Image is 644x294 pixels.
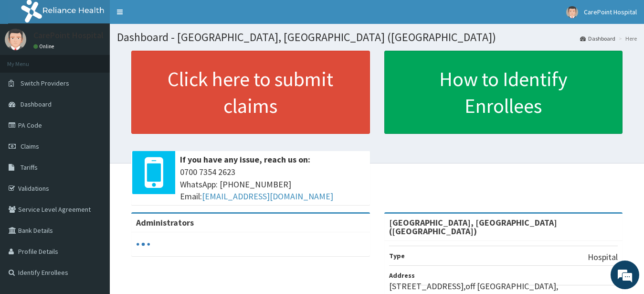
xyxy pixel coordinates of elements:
[21,142,39,151] span: Claims
[180,154,310,165] b: If you have any issue, reach us on:
[33,31,104,40] p: CarePoint Hospital
[580,34,615,43] a: Dashboard
[131,51,370,134] a: Click here to submit claims
[389,271,415,280] b: Address
[384,51,623,134] a: How to Identify Enrollees
[5,29,26,50] img: User Image
[180,166,365,203] span: 0700 7354 2623 WhatsApp: [PHONE_NUMBER] Email:
[616,34,637,43] li: Here
[588,251,618,263] p: Hospital
[21,79,69,87] span: Switch Providers
[136,237,150,251] svg: audio-loading
[117,31,637,44] h1: Dashboard - [GEOGRAPHIC_DATA], [GEOGRAPHIC_DATA] ([GEOGRAPHIC_DATA])
[21,100,52,109] span: Dashboard
[21,163,38,172] span: Tariffs
[566,6,578,18] img: User Image
[389,251,405,260] b: Type
[136,217,194,228] b: Administrators
[202,191,333,202] a: [EMAIL_ADDRESS][DOMAIN_NAME]
[389,217,557,237] strong: [GEOGRAPHIC_DATA], [GEOGRAPHIC_DATA] ([GEOGRAPHIC_DATA])
[33,43,56,50] a: Online
[584,8,637,16] span: CarePoint Hospital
